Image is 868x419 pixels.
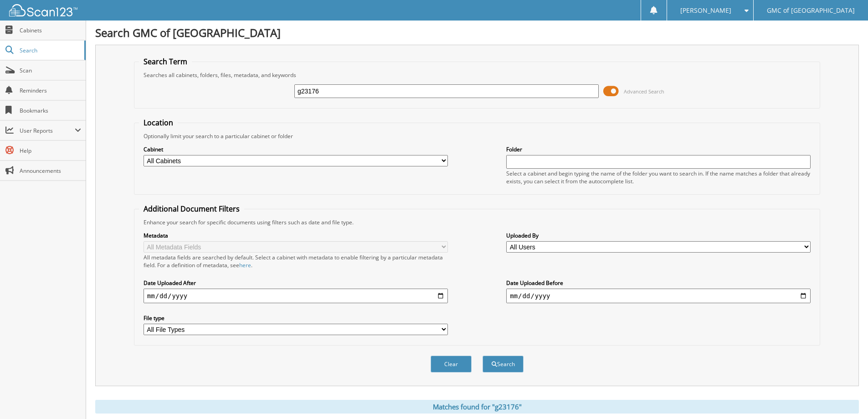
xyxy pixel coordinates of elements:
[20,47,80,54] span: Search
[20,107,81,114] span: Bookmarks
[139,71,815,79] div: Searches all cabinets, folders, files, metadata, and keywords
[20,87,81,94] span: Reminders
[95,400,859,414] div: Matches found for "g23176"
[483,356,524,372] button: Search
[506,289,811,303] input: end
[139,204,244,214] legend: Additional Document Filters
[144,314,448,322] label: File type
[144,253,448,269] div: All metadata fields are searched by default. Select a cabinet with metadata to enable filtering b...
[767,8,855,13] span: GMC of [GEOGRAPHIC_DATA]
[239,261,251,269] a: here
[506,279,811,287] label: Date Uploaded Before
[144,289,448,303] input: start
[624,88,664,95] span: Advanced Search
[144,279,448,287] label: Date Uploaded After
[506,170,811,185] div: Select a cabinet and begin typing the name of the folder you want to search in. If the name match...
[506,145,811,153] label: Folder
[139,132,815,140] div: Optionally limit your search to a particular cabinet or folder
[20,127,75,134] span: User Reports
[20,26,81,34] span: Cabinets
[144,232,448,239] label: Metadata
[95,25,859,40] h1: Search GMC of [GEOGRAPHIC_DATA]
[139,57,192,67] legend: Search Term
[20,147,81,155] span: Help
[144,145,448,153] label: Cabinet
[20,167,81,175] span: Announcements
[506,232,811,239] label: Uploaded By
[680,8,731,13] span: [PERSON_NAME]
[139,118,178,128] legend: Location
[431,356,472,372] button: Clear
[9,4,77,16] img: scan123-logo-white.svg
[139,218,815,226] div: Enhance your search for specific documents using filters such as date and file type.
[20,67,81,74] span: Scan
